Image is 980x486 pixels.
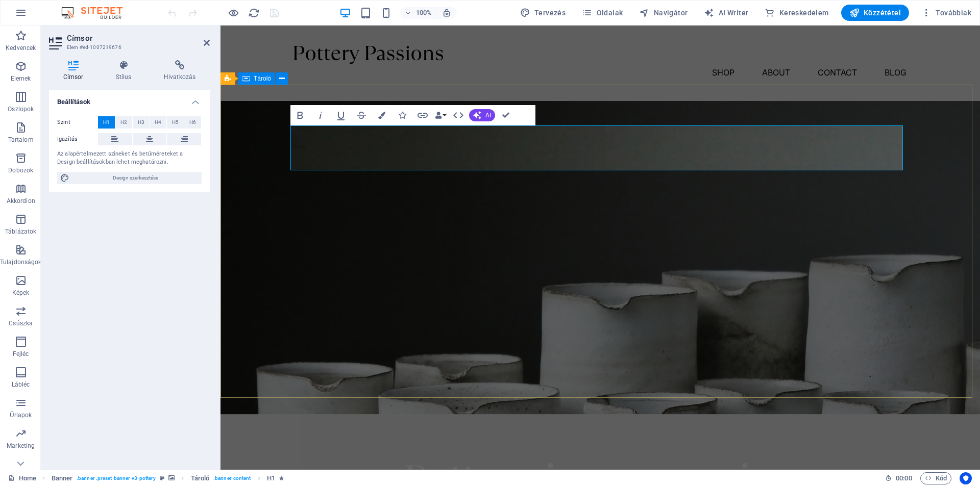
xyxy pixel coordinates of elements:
[372,105,391,125] button: Colors
[155,116,161,129] span: H4
[120,116,127,129] span: H2
[449,105,468,125] button: HTML
[150,116,167,129] button: H4
[279,475,284,481] i: Az elem animációt tartalmaz
[8,136,34,144] p: Tartalom
[704,8,748,18] span: AI Writer
[13,350,29,358] p: Fejléc
[290,105,310,125] button: Bold (Ctrl+B)
[167,116,184,129] button: H5
[115,116,132,129] button: H2
[516,5,570,21] div: Tervezés (Ctrl+Alt+Y)
[311,105,330,125] button: Italic (Ctrl+I)
[496,105,516,125] button: Confirm (Ctrl+⏎)
[352,105,371,125] button: Strikethrough
[6,44,36,52] p: Kedvencek
[413,105,432,125] button: Link
[9,319,33,327] p: Csúszka
[442,8,451,17] i: Átméretezés esetén automatikusan beállítja a nagyítási szintet a választott eszköznek megfelelően.
[11,74,31,83] p: Elemek
[183,424,577,479] span: Pottery is our passion
[52,472,284,484] nav: breadcrumb
[700,5,752,21] button: AI Writer
[52,472,73,484] span: Kattintson a kijelöléshez. Dupla kattintás az szerkesztéshez
[516,5,570,21] button: Tervezés
[267,472,275,484] span: Kattintson a kijelöléshez. Dupla kattintás az szerkesztéshez
[189,116,196,129] span: H6
[925,472,947,484] span: Kód
[254,75,271,82] span: Tároló
[960,472,972,484] button: Usercentrics
[5,227,36,236] p: Táblázatok
[102,60,150,82] h4: Stílus
[8,105,34,113] p: Oszlopok
[57,150,202,167] div: Az alapértelmezett színeket és betűméreteket a Design beállításokban lehet meghatározni.
[7,442,35,450] p: Marketing
[765,8,828,18] span: Kereskedelem
[635,5,692,21] button: Navigátor
[10,411,32,419] p: Űrlapok
[8,472,36,484] a: Kattintson a kijelölés megszüntetéséhez. Dupla kattintás az oldalak megnyitásához
[639,8,688,18] span: Navigátor
[485,112,491,118] span: AI
[160,475,164,481] i: Ez az elem egy testreszabható előre beállítás
[59,7,135,19] img: Editor Logo
[921,8,971,18] span: Továbbiak
[191,472,210,484] span: Kattintson a kijelöléshez. Dupla kattintás az szerkesztéshez
[885,472,912,484] h6: Munkamenet idő
[227,7,239,19] button: Kattintson ide az előnézeti módból való kilépéshez és a szerkesztés folytatásához
[433,105,448,125] button: Data Bindings
[57,116,98,129] label: Szint
[12,380,30,389] p: Lábléc
[920,472,951,484] button: Kód
[98,116,115,129] button: H1
[578,5,627,21] button: Oldalak
[67,43,189,52] h3: Elem #ed-1007219676
[761,5,832,21] button: Kereskedelem
[12,289,30,297] p: Képek
[184,116,201,129] button: H6
[331,105,351,125] button: Underline (Ctrl+U)
[248,7,260,19] i: Weboldal újratöltése
[213,472,251,484] span: . banner-content
[77,472,156,484] span: . banner .preset-banner-v3-pottery
[57,172,202,184] button: Design szerkesztése
[520,8,566,18] span: Tervezés
[415,7,432,19] h6: 100%
[172,116,179,129] span: H5
[903,474,904,482] span: :
[582,8,623,18] span: Oldalak
[248,7,260,19] button: reload
[103,116,110,129] span: H1
[841,5,909,21] button: Közzététel
[896,472,912,484] span: 00 00
[393,105,412,125] button: Icons
[917,5,975,21] button: Továbbiak
[168,475,175,481] i: Ez az elem hátteret tartalmaz
[8,166,33,174] p: Dobozok
[57,133,98,145] label: Igazítás
[150,60,210,82] h4: Hivatkozás
[133,116,150,129] button: H3
[49,60,102,82] h4: Címsor
[400,7,436,19] button: 100%
[7,197,35,205] p: Akkordion
[72,172,199,184] span: Design szerkesztése
[849,8,901,18] span: Közzététel
[138,116,144,129] span: H3
[49,90,210,108] h4: Beállítások
[67,34,210,43] h2: Címsor
[469,109,495,121] button: AI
